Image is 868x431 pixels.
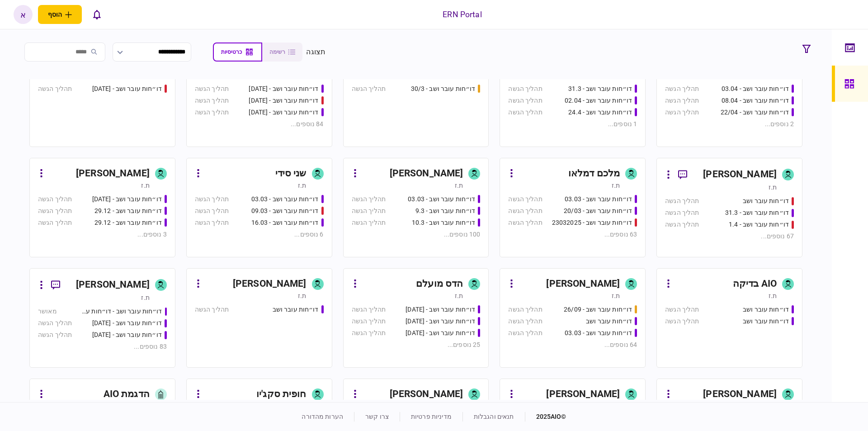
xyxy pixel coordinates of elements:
[352,317,386,326] div: תהליך הגשה
[665,196,699,206] div: תהליך הגשה
[508,305,542,314] div: תהליך הגשה
[195,108,229,117] div: תהליך הגשה
[29,268,175,368] a: [PERSON_NAME]ת.זדו״חות עובר ושב - דו״חות עובר ושב מאושרדו״חות עובר ושב - 30.10.24תהליך הגשהדו״חות...
[406,305,475,314] div: דו״חות עובר ושב - 23/09/24
[508,328,542,338] div: תהליך הגשה
[249,84,318,94] div: דו״חות עובר ושב - 19/03/2025
[508,194,542,204] div: תהליך הגשה
[141,181,149,190] div: ת.ז
[546,387,620,402] div: [PERSON_NAME]
[38,318,72,328] div: תהליך הגשה
[722,96,789,105] div: דו״חות עובר ושב - 08.04
[721,108,789,117] div: דו״חות עובר ושב - 22/04
[508,218,542,227] div: תהליך הגשה
[656,158,802,257] a: [PERSON_NAME]ת.זדו״חות עובר ושבתהליך הגשהדו״חות עובר ושב - 31.3תהליך הגשהדו״חות עובר ושב - 1.4תהל...
[92,318,162,328] div: דו״חות עובר ושב - 30.10.24
[508,96,542,105] div: תהליך הגשה
[665,108,699,117] div: תהליך הגשה
[38,84,72,94] div: תהליך הגשה
[390,166,463,181] div: [PERSON_NAME]
[352,206,386,216] div: תהליך הגשה
[552,218,632,227] div: דו״חות עובר ושב - 23032025
[352,194,386,204] div: תהליך הגשה
[443,9,481,20] div: ERN Portal
[38,194,72,204] div: תהליך הגשה
[38,230,167,239] div: 3 נוספים ...
[186,158,332,257] a: שני סידית.זדו״חות עובר ושב - 03.03תהליך הגשהדו״חות עובר ושב - 09.03תהליך הגשהדו״חות עובר ושב - 16...
[406,317,475,326] div: דו״חות עובר ושב - 24/09/24
[565,96,632,105] div: דו״חות עובר ושב - 02.04
[500,158,646,257] a: מלכם דמלאות.זדו״חות עובר ושב - 03.03תהליך הגשהדו״חות עובר ושב - 20/03תהליך הגשהדו״חות עובר ושב - ...
[365,413,389,420] a: צרו קשר
[568,108,632,117] div: דו״חות עובר ושב - 24.4
[94,218,162,227] div: דו״חות עובר ושב - 29.12
[525,412,566,422] div: © 2025 AIO
[29,158,175,257] a: [PERSON_NAME]ת.זדו״חות עובר ושב - 26.12.24תהליך הגשהדו״חות עובר ושב - 29.12תהליך הגשהדו״חות עובר ...
[656,268,802,368] a: AIO בדיקהת.זדו״חות עובר ושבתהליך הגשהדו״חות עובר ושבתהליך הגשה
[38,206,72,216] div: תהליך הגשה
[586,317,632,326] div: דו״חות עובר ושב
[703,387,777,402] div: [PERSON_NAME]
[455,291,463,300] div: ת.ז
[546,277,620,291] div: [PERSON_NAME]
[729,220,789,229] div: דו״חות עובר ושב - 1.4
[306,47,325,57] div: תצוגה
[104,387,150,402] div: הדגמת AIO
[141,293,149,302] div: ת.ז
[415,206,476,216] div: דו״חות עובר ושב - 9.3
[38,307,57,316] div: מאושר
[352,84,386,94] div: תהליך הגשה
[249,108,318,117] div: דו״חות עובר ושב - 19.3.25
[195,206,229,216] div: תהליך הגשה
[38,218,72,227] div: תהליך הגשה
[352,340,481,350] div: 25 נוספים ...
[565,194,632,204] div: דו״חות עובר ושב - 03.03
[92,330,162,340] div: דו״חות עובר ושב - 31.10.2024
[508,119,637,129] div: 1 נוספים ...
[76,278,150,292] div: [PERSON_NAME]
[412,218,476,227] div: דו״חות עובר ושב - 10.3
[612,291,620,300] div: ת.ז
[703,167,777,182] div: [PERSON_NAME]
[38,5,82,24] button: פתח תפריט להוספת לקוח
[87,5,106,24] button: פתח רשימת התראות
[665,317,699,326] div: תהליך הגשה
[195,84,229,94] div: תהליך הגשה
[612,181,620,190] div: ת.ז
[343,158,489,257] a: [PERSON_NAME]ת.זדו״חות עובר ושב - 03.03תהליך הגשהדו״חות עובר ושב - 9.3תהליך הגשהדו״חות עובר ושב -...
[416,277,463,291] div: הדס מועלם
[298,291,306,300] div: ת.ז
[408,194,475,204] div: דו״חות עובר ושב - 03.03
[390,387,463,402] div: [PERSON_NAME]
[665,96,699,105] div: תהליך הגשה
[273,305,319,314] div: דו״חות עובר ושב
[262,43,302,62] button: רשימה
[14,5,33,24] button: א
[665,305,699,314] div: תהליך הגשה
[233,277,307,291] div: [PERSON_NAME]
[213,43,262,62] button: כרטיסיות
[256,387,307,402] div: חופית סקג'יו
[251,218,319,227] div: דו״חות עובר ושב - 16.03
[500,47,646,147] a: [PERSON_NAME]ת.זדו״חות עובר ושב - 31.3תהליך הגשהדו״חות עובר ושב - 02.04תהליך הגשהדו״חות עובר ושב ...
[656,47,802,147] a: אור גריעת.זדו״חות עובר ושב - 03.04תהליך הגשהדו״חות עובר ושב - 08.04תהליך הגשהדו״חות עובר ושב - 22...
[275,166,307,181] div: שני סידי
[665,208,699,218] div: תהליך הגשה
[743,305,789,314] div: דו״חות עובר ושב
[568,84,632,94] div: דו״חות עובר ושב - 31.3
[564,305,632,314] div: דו״חות עובר ושב - 26/09
[455,181,463,190] div: ת.ז
[564,206,632,216] div: דו״חות עובר ושב - 20/03
[195,194,229,204] div: תהליך הגשה
[352,328,386,338] div: תהליך הגשה
[665,232,794,241] div: 67 נוספים ...
[38,342,167,351] div: 83 נוספים ...
[500,268,646,368] a: [PERSON_NAME]ת.זדו״חות עובר ושב - 26/09תהליך הגשהדו״חות עובר ושבתהליך הגשהדו״חות עובר ושב - 03.03...
[251,194,319,204] div: דו״חות עובר ושב - 03.03
[568,166,620,181] div: מלכם דמלאו
[81,307,162,316] div: דו״חות עובר ושב - דו״חות עובר ושב
[665,84,699,94] div: תהליך הגשה
[665,220,699,229] div: תהליך הגשה
[186,268,332,368] a: [PERSON_NAME]ת.זדו״חות עובר ושבתהליך הגשה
